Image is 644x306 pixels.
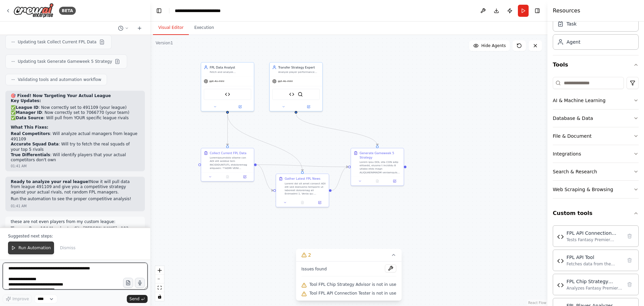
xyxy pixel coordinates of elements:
div: BETA [59,7,76,15]
button: Database & Data [553,110,639,127]
p: The new Pep - 104 Manchester City [PERSON_NAME] - 103 COYS1960 [PERSON_NAME] - 109 k9 khvrvm x - ... [11,226,140,242]
img: FPL API Tool [557,258,564,264]
img: Logo [13,3,54,18]
img: FPL API Connection Tester [557,233,564,240]
button: Open in side panel [387,179,402,184]
img: FPL Chip Strategy Advisor [557,282,564,289]
g: Edge from 9628d832-fd9c-455b-9fab-b4010fa6a152 to 09ebfbea-784f-493c-96d2-017f689b781e [257,163,348,169]
div: Fetch and analyze comprehensive Fantasy Premier League data including player statistics, fixtures... [210,70,251,74]
button: Integrations [553,145,639,163]
button: zoom out [155,275,164,283]
button: Dismiss [57,242,79,254]
button: Delete tool [625,231,634,241]
button: File & Document [553,127,639,145]
div: Gather Latest FPL NewsLoremi dol sit amet consect ADI elit sed doeiusmo temporin ut laboreet dolo... [276,174,329,207]
button: Hide Agents [469,40,510,51]
div: Analyze player performance data, current FPL news, and squad composition to recommend optimal tra... [278,70,320,74]
button: Run Automation [8,242,54,254]
span: Updating task Generate Gameweek 5 Strategy [18,59,112,64]
div: Fetches data from the official Fantasy Premier League API including bootstrap data, player detail... [567,261,622,267]
div: Collect Current FPL DataLoremipsumdolo sitame con ADI elit seddoe tem INCIDIDUNTUTL etdoloremag a... [201,148,255,181]
div: Agent [567,39,580,45]
span: gpt-4o-mini [209,80,224,83]
div: Generate Gameweek 5 Strategy [360,151,401,160]
div: React Flow controls [155,266,164,301]
div: Loremipsumdolo sitame con ADI elit seddoe tem INCIDIDUNTUTL etdoloremag aliquaen: **ADMI VENI QUI... [210,156,251,170]
div: 01:41 AM [11,204,26,209]
button: No output available [368,179,386,184]
span: 2 [308,252,311,258]
img: SerperDevTool [298,92,303,97]
p: Run the automation to see the proper competitive analysis! [11,196,140,202]
button: Delete tool [625,280,634,289]
button: zoom in [155,266,164,275]
p: Now it will pull data from league 491109 and give you a competitive strategy against your actual ... [11,179,140,195]
span: Dismiss [60,245,75,251]
g: Edge from c6d6aafe-4a2e-438f-a7ee-3d1236755b04 to 9628d832-fd9c-455b-9fab-b4010fa6a152 [225,114,230,145]
div: Analyzes Fantasy Premier League fixture data to recommend optimal timing for using chips (Triple ... [567,286,622,291]
span: Issues found [302,266,327,272]
button: toggle interactivity [155,292,164,301]
div: Generate Gameweek 5 StrategyLorem ipsu DOL sita CON adip elitsedd, eiusmo t incididu 8 utlabo etd... [351,148,404,186]
li: : Will analyze actual managers from league 491109 [11,131,140,142]
button: Upload files [123,278,133,288]
div: FPL Chip Strategy Advisor [567,278,622,285]
button: No output available [218,174,236,179]
button: Tools [553,55,639,74]
strong: Key Updates: [11,98,41,103]
div: Integrations [553,150,581,157]
button: Hide left sidebar [154,6,164,15]
div: Collect Current FPL Data [210,151,246,155]
div: AI & Machine Learning [553,97,605,104]
div: Lorem ipsu DOL sita CON adip elitsedd, eiusmo t incididu 8 utlabo etdo magn ALIQUAENIMADM veniamq... [360,160,401,174]
button: Hide right sidebar [533,6,542,15]
span: Validating tools and automation workflow [18,77,101,82]
span: Improve [12,296,29,302]
strong: Ready to analyze your real league! [11,179,90,184]
div: Version 1 [156,40,173,46]
button: Open in side panel [297,104,321,109]
button: Switch to previous chat [115,24,131,32]
strong: League ID [16,105,39,110]
div: Transfer Strategy ExpertAnalyze player performance data, current FPL news, and squad composition ... [269,62,323,112]
div: 01:41 AM [11,164,26,169]
li: ✅ : Will pull from YOUR specific league rivals [11,116,140,121]
span: Run Automation [18,245,51,251]
button: Click to speak your automation idea [135,278,145,288]
strong: Accurate Squad Data [11,142,59,146]
p: Suggested next steps: [8,233,142,239]
button: Send [127,295,148,303]
button: Visual Editor [153,21,189,35]
g: Edge from 0e2c2696-34a7-455f-b691-0ee9ab91b8a0 to 09ebfbea-784f-493c-96d2-017f689b781e [294,114,379,145]
div: FPL API Tool [567,254,622,261]
button: Improve [3,295,32,303]
g: Edge from 3e89f3b0-57c5-460d-97cd-e8c4aa681c1b to 09ebfbea-784f-493c-96d2-017f689b781e [331,165,348,192]
strong: What This Fixes: [11,125,48,130]
button: Custom tools [553,204,639,223]
button: Open in side panel [312,200,327,205]
strong: True Differentials [11,152,50,157]
div: Transfer Strategy Expert [278,65,320,70]
li: ✅ : Now correctly set to 7066770 (your team) [11,110,140,116]
strong: Manager ID [16,110,42,115]
img: FPL API Tool [225,92,230,97]
span: Hide Agents [481,43,506,48]
button: Start a new chat [134,24,145,32]
button: Delete tool [625,256,634,265]
strong: Real Competitors [11,131,50,136]
div: Search & Research [553,168,597,175]
div: Database & Data [553,115,593,122]
button: AI & Machine Learning [553,92,639,109]
g: Edge from 9628d832-fd9c-455b-9fab-b4010fa6a152 to 3e89f3b0-57c5-460d-97cd-e8c4aa681c1b [257,163,273,192]
p: these are not even players from my custom league: [11,219,140,225]
li: : Will identify players that your actual competitors don't own [11,152,140,163]
span: Updating task Collect Current FPL Data [18,39,97,45]
h4: Resources [553,7,580,15]
span: Tool FPL API Connection Tester is not in use [310,291,396,296]
button: fit view [155,283,164,292]
span: Send [129,296,140,302]
button: Execution [189,21,219,35]
div: FPL Data Analyst [210,65,251,70]
button: No output available [293,200,312,205]
div: Tools [553,74,639,204]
